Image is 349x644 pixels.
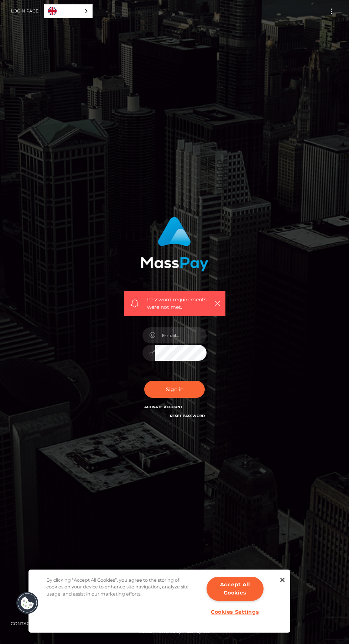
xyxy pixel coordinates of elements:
span: Password requirements were not met. [147,296,210,311]
button: Cookies [16,592,39,614]
div: © 2025 , Powered by MassPay Inc. [5,620,344,635]
a: Activate Account [144,405,182,409]
a: Reset Password [170,414,205,418]
div: Language [44,4,93,18]
button: Close [275,572,290,588]
button: Cookies Settings [207,604,264,620]
div: Cookie banner [28,570,290,633]
div: By clicking “Accept All Cookies”, you agree to the storing of cookies on your device to enhance s... [46,577,196,601]
a: Contact Us [8,618,42,629]
a: Login Page [11,4,38,19]
a: English [45,5,92,18]
div: Privacy [28,577,290,625]
button: Toggle navigation [325,6,338,16]
button: Accept All Cookies [207,577,264,601]
button: Sign in [144,381,205,398]
aside: Language selected: English [44,4,93,18]
input: E-mail... [155,327,207,343]
img: MassPay Login [141,217,208,271]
